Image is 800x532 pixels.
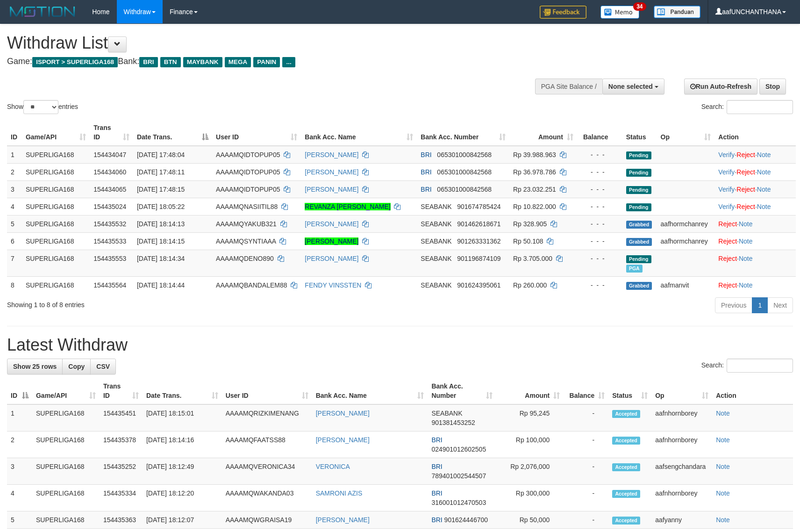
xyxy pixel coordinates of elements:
td: SUPERLIGA168 [22,276,90,294]
a: Note [757,151,771,158]
label: Show entries [7,100,78,114]
img: MOTION_logo.png [7,5,78,19]
a: Reject [736,186,755,193]
td: aafnhornborey [651,404,712,431]
th: Balance [577,119,622,146]
span: Marked by aafsengchandara [626,265,643,273]
td: [DATE] 18:12:20 [143,485,222,511]
a: [PERSON_NAME] [305,168,358,176]
th: ID [7,119,22,146]
div: - - - [581,237,619,246]
span: Grabbed [626,282,652,290]
td: - [564,431,608,458]
th: Op: activate to sort column ascending [657,119,715,146]
span: 154435553 [93,255,126,262]
span: Copy 901462618671 to clipboard [457,220,500,228]
span: [DATE] 18:14:13 [137,220,185,228]
a: 1 [752,297,768,313]
td: AAAAMQFAATSS88 [222,431,312,458]
td: [DATE] 18:12:07 [143,511,222,529]
td: Rp 100,000 [496,431,564,458]
span: ... [282,57,295,67]
a: Reject [718,220,737,228]
span: SEABANK [421,255,451,262]
span: Accepted [612,463,640,471]
td: 8 [7,276,22,294]
td: AAAAMQWAKANDA03 [222,485,312,511]
span: Copy 901624395061 to clipboard [457,281,500,289]
th: Action [714,119,796,146]
span: AAAAMQIDTOPUP05 [216,168,280,176]
a: [PERSON_NAME] [305,220,358,228]
span: MAYBANK [183,57,222,67]
th: Bank Acc. Name: activate to sort column ascending [312,378,428,404]
a: Note [716,436,730,444]
a: Reject [736,151,755,158]
a: REVANZA [PERSON_NAME] [305,203,390,210]
span: Rp 328.905 [513,220,547,228]
td: · [714,250,796,276]
td: 4 [7,485,32,511]
span: AAAAMQYAKUB321 [216,220,277,228]
span: 34 [633,2,646,11]
span: Pending [626,169,651,177]
a: Note [716,463,730,470]
span: AAAAMQDENO890 [216,255,274,262]
td: SUPERLIGA168 [22,163,90,180]
td: SUPERLIGA168 [22,198,90,215]
td: 3 [7,458,32,485]
span: Show 25 rows [13,363,57,370]
td: 2 [7,431,32,458]
span: None selected [608,83,653,90]
span: Accepted [612,410,640,418]
a: FENDY VINSSTEN [305,281,361,289]
a: Note [739,281,753,289]
th: Action [712,378,793,404]
td: aafhormchanrey [657,215,715,232]
select: Showentries [23,100,58,114]
td: - [564,511,608,529]
td: · [714,276,796,294]
th: User ID: activate to sort column ascending [212,119,301,146]
td: 1 [7,146,22,164]
a: [PERSON_NAME] [316,436,370,444]
a: Verify [718,203,735,210]
a: [PERSON_NAME] [305,237,358,245]
a: Reject [736,203,755,210]
th: Amount: activate to sort column ascending [496,378,564,404]
a: [PERSON_NAME] [305,186,358,193]
td: · · [714,163,796,180]
td: SUPERLIGA168 [22,215,90,232]
td: 6 [7,232,22,250]
span: Rp 39.988.963 [513,151,556,158]
a: Note [716,489,730,497]
td: SUPERLIGA168 [32,511,100,529]
a: VERONICA [316,463,350,470]
span: [DATE] 17:48:11 [137,168,185,176]
div: - - - [581,219,619,229]
h4: Game: Bank: [7,57,524,66]
th: Date Trans.: activate to sort column descending [133,119,212,146]
span: Accepted [612,437,640,445]
span: AAAAMQIDTOPUP05 [216,186,280,193]
span: Copy 316001012470503 to clipboard [431,499,486,506]
th: Game/API: activate to sort column ascending [32,378,100,404]
td: · · [714,180,796,198]
span: AAAAMQSYNTIAAA [216,237,276,245]
a: [PERSON_NAME] [305,255,358,262]
div: - - - [581,280,619,290]
span: Rp 36.978.786 [513,168,556,176]
a: CSV [90,359,116,374]
div: Showing 1 to 8 of 8 entries [7,296,326,309]
span: Rp 260.000 [513,281,547,289]
td: - [564,404,608,431]
td: Rp 300,000 [496,485,564,511]
span: CSV [96,363,110,370]
th: Op: activate to sort column ascending [651,378,712,404]
a: SAMRONI AZIS [316,489,363,497]
span: Pending [626,203,651,211]
td: aafnhornborey [651,485,712,511]
a: Reject [718,255,737,262]
a: Copy [62,359,91,374]
a: Note [739,255,753,262]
